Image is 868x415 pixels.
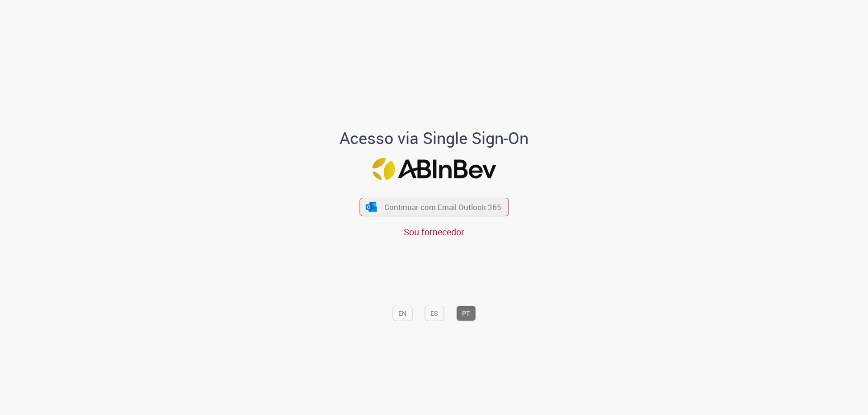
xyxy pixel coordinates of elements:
button: ES [425,306,444,321]
a: Sou fornecedor [404,226,464,238]
img: ícone Azure/Microsoft 360 [365,202,378,212]
img: Logo ABInBev [372,158,496,180]
span: Continuar com Email Outlook 365 [384,202,501,212]
button: ícone Azure/Microsoft 360 Continuar com Email Outlook 365 [359,198,509,216]
button: EN [392,306,412,321]
button: PT [456,306,476,321]
h1: Acesso via Single Sign-On [309,129,560,147]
